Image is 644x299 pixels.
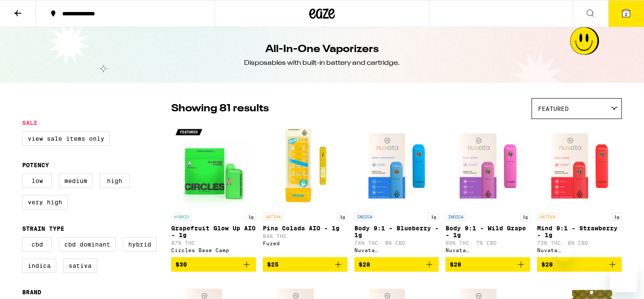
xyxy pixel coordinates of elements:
[63,258,97,273] label: Sativa
[354,123,439,257] a: Open page for Body 9:1 - Blueberry - 1g from Nuvata (CA)
[171,123,256,209] img: Circles Base Camp - Grapefruit Glow Up AIO - 1g
[537,257,622,272] button: Add to bag
[537,123,622,209] img: Nuvata (CA) - Mind 9:1 - Strawberry - 1g
[446,247,530,253] div: Nuvata ([GEOGRAPHIC_DATA])
[337,213,348,221] p: 1g
[171,257,256,272] button: Add to bag
[59,174,93,188] label: Medium
[263,225,348,232] p: Pina Colada AIO - 1g
[171,247,256,253] div: Circles Base Camp
[538,105,569,112] span: Featured
[625,12,627,17] span: 2
[446,225,530,238] p: Body 9:1 - Wild Grape - 1g
[537,247,622,253] div: Nuvata ([GEOGRAPHIC_DATA])
[22,174,52,188] label: Low
[59,237,116,252] label: CBD Dominant
[263,123,348,209] img: Fuzed - Pina Colada AIO - 1g
[263,233,348,239] p: 84% THC
[22,162,49,168] legend: Potency
[171,102,269,116] p: Showing 81 results
[450,261,461,268] span: $28
[610,265,637,292] iframe: Button to launch messaging window
[171,213,192,221] p: HYBRID
[175,261,187,268] span: $30
[446,123,530,257] a: Open page for Body 9:1 - Wild Grape - 1g from Nuvata (CA)
[612,213,622,221] p: 1g
[428,213,439,221] p: 1g
[541,261,553,268] span: $28
[354,123,439,209] img: Nuvata (CA) - Body 9:1 - Blueberry - 1g
[22,237,52,252] label: CBD
[22,131,110,146] label: View Sale Items Only
[22,195,68,209] label: Very High
[263,257,348,272] button: Add to bag
[555,244,572,261] iframe: Close message
[100,174,129,188] label: High
[354,247,439,253] div: Nuvata ([GEOGRAPHIC_DATA])
[22,289,41,296] legend: Brand
[537,240,622,246] p: 72% THC: 8% CBD
[171,225,256,238] p: Grapefruit Glow Up AIO - 1g
[446,240,530,246] p: 69% THC: 7% CBD
[267,261,279,268] span: $25
[359,261,370,268] span: $28
[263,241,348,246] div: Fuzed
[354,225,439,238] p: Body 9:1 - Blueberry - 1g
[520,213,530,221] p: 1g
[446,213,466,221] p: INDICA
[354,257,439,272] button: Add to bag
[244,58,400,68] div: Disposables with built-in battery and cartridge.
[537,225,622,238] p: Mind 9:1 - Strawberry - 1g
[171,240,256,246] p: 87% THC
[123,237,157,252] label: Hybrid
[446,123,530,209] img: Nuvata (CA) - Body 9:1 - Wild Grape - 1g
[22,119,37,126] legend: Sale
[263,213,283,221] p: SATIVA
[22,258,56,273] label: Indica
[22,225,64,232] legend: Strain Type
[265,42,379,57] h1: All-In-One Vaporizers
[263,123,348,257] a: Open page for Pina Colada AIO - 1g from Fuzed
[246,213,256,221] p: 1g
[171,123,256,257] a: Open page for Grapefruit Glow Up AIO - 1g from Circles Base Camp
[446,257,530,272] button: Add to bag
[537,213,558,221] p: SATIVA
[608,0,644,27] button: 2
[354,213,375,221] p: INDICA
[354,240,439,246] p: 74% THC: 8% CBD
[537,123,622,257] a: Open page for Mind 9:1 - Strawberry - 1g from Nuvata (CA)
